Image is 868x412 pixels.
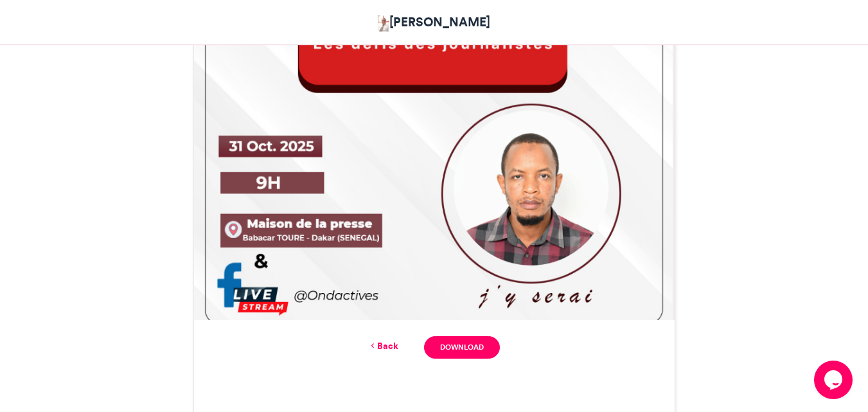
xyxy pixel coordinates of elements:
[814,361,855,399] iframe: chat widget
[378,13,491,31] a: [PERSON_NAME]
[368,339,398,353] a: Back
[424,336,499,359] a: Download
[378,15,390,31] img: Samuel Adimi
